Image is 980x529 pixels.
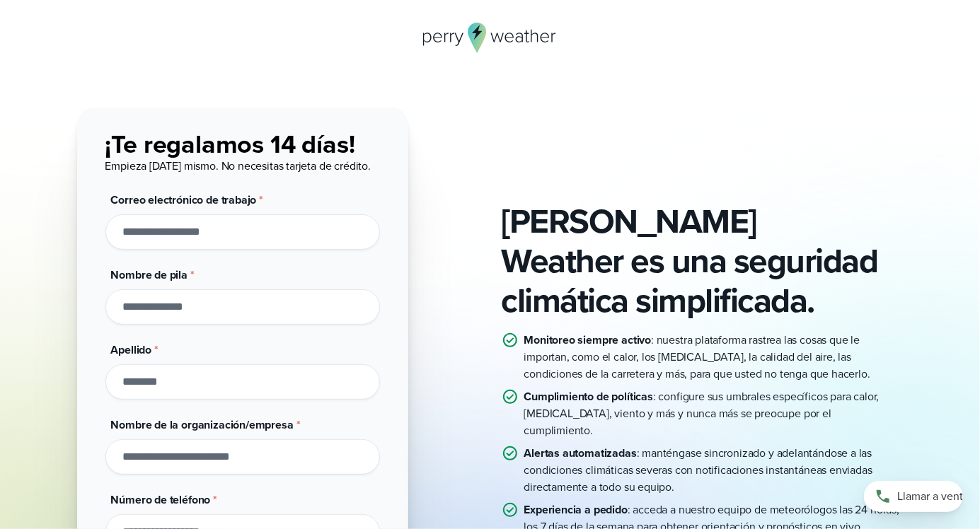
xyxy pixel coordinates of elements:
font: Nombre de pila [111,267,188,283]
font: Monitoreo siempre activo [524,332,652,348]
font: Nombre de la organización/empresa [111,417,294,433]
font: Llamar a ventas [897,488,974,504]
font: : configure sus umbrales específicos para calor, [MEDICAL_DATA], viento y más y nunca más se preo... [524,388,880,438]
font: Experiencia a pedido [524,501,628,518]
font: Empieza [DATE] mismo. No necesitas tarjeta de crédito. [105,158,371,174]
font: [PERSON_NAME] Weather es una seguridad climática simplificada. [502,196,878,325]
font: Correo electrónico de trabajo [111,192,257,208]
font: : manténgase sincronizado y adelantándose a las condiciones climáticas severas con notificaciones... [524,445,872,495]
font: Apellido [111,342,152,358]
font: : nuestra plataforma rastrea las cosas que le importan, como el calor, los [MEDICAL_DATA], la cal... [524,332,870,382]
font: Número de teléfono [111,492,211,508]
font: Cumplimiento de políticas [524,388,654,405]
font: ¡Te regalamos 14 días! [105,125,355,163]
a: Llamar a ventas [864,481,963,512]
font: Alertas automatizadas [524,445,637,461]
